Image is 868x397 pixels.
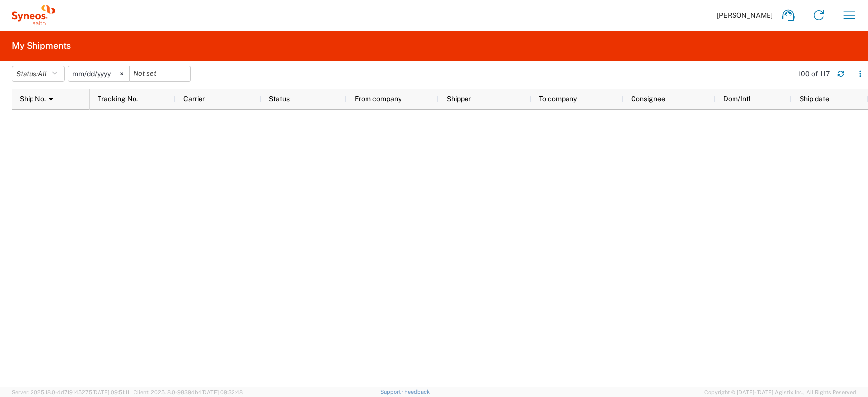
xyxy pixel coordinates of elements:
[404,389,430,395] a: Feedback
[183,95,205,103] span: Carrier
[539,95,577,103] span: To company
[12,66,65,82] button: Status:All
[800,95,829,103] span: Ship date
[68,66,129,81] input: Not set
[92,389,129,395] span: [DATE] 09:51:11
[201,389,243,395] span: [DATE] 09:32:48
[717,11,773,20] span: [PERSON_NAME]
[12,40,71,52] h2: My Shipments
[704,388,856,397] span: Copyright © [DATE]-[DATE] Agistix Inc., All Rights Reserved
[134,389,243,395] span: Client: 2025.18.0-9839db4
[355,95,401,103] span: From company
[447,95,471,103] span: Shipper
[798,69,830,78] div: 100 of 117
[98,95,138,103] span: Tracking No.
[12,389,129,395] span: Server: 2025.18.0-dd719145275
[380,389,405,395] a: Support
[130,66,190,81] input: Not set
[723,95,751,103] span: Dom/Intl
[20,95,46,103] span: Ship No.
[38,70,47,78] span: All
[269,95,290,103] span: Status
[631,95,665,103] span: Consignee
